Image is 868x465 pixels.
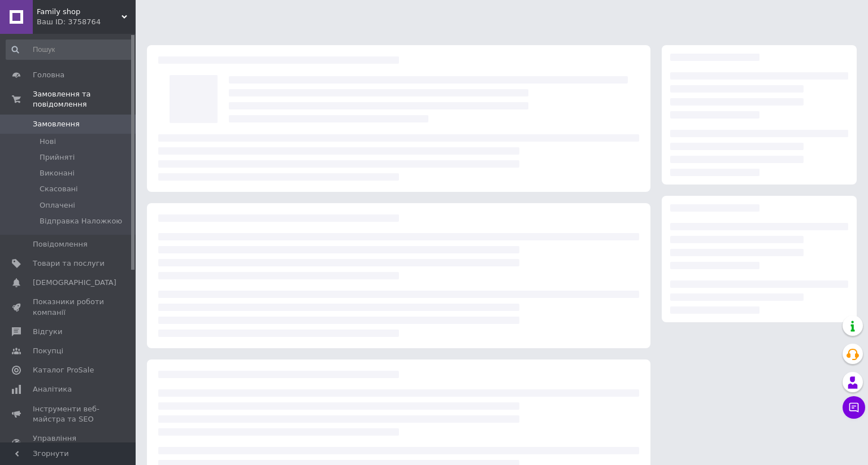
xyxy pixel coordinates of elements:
[33,433,105,454] span: Управління сайтом
[40,184,78,194] span: Скасовані
[37,17,136,27] div: Ваш ID: 3758764
[33,119,80,129] span: Замовлення
[33,404,105,424] span: Інструменти веб-майстра та SEO
[6,40,133,60] input: Пошук
[33,327,62,337] span: Відгуки
[33,365,94,375] span: Каталог ProSale
[33,346,63,356] span: Покупці
[37,7,121,17] span: Family shop
[40,168,75,178] span: Виконані
[33,239,88,249] span: Повідомлення
[33,384,72,394] span: Аналітика
[33,89,136,109] span: Замовлення та повідомлення
[33,70,64,80] span: Головна
[40,200,75,210] span: Оплачені
[40,216,122,226] span: Відправка Наложкою
[843,396,865,419] button: Чат з покупцем
[33,278,116,288] span: [DEMOGRAPHIC_DATA]
[33,258,105,269] span: Товари та послуги
[33,297,105,317] span: Показники роботи компанії
[40,152,75,163] span: Прийняті
[40,137,56,147] span: Нові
